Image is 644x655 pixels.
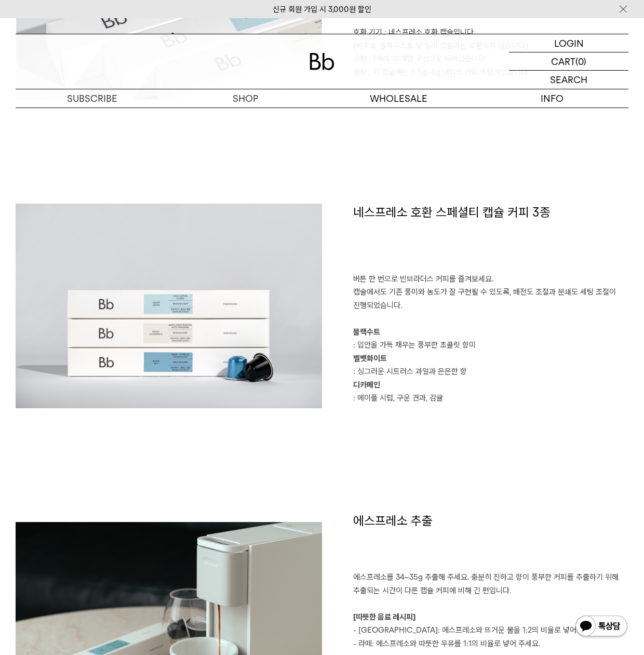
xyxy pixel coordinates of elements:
a: LOGIN [509,34,628,52]
p: WHOLESALE [322,89,475,108]
a: 신규 회원 가입 시 3,000원 할인 [273,5,371,14]
b: 블랙수트 [353,327,380,337]
img: 카카오톡 채널 1:1 채팅 버튼 [574,614,628,639]
img: 77d22434ccd1bd5c32baa709fca40f80_180325.jpg [16,204,322,408]
a: SUBSCRIBE [16,89,169,108]
p: (0) [575,52,586,70]
b: 벨벳화이트 [353,354,387,363]
a: CART (0) [509,52,628,71]
h1: 네스프레소 호환 스페셜티 캡슐 커피 3종 [353,204,628,263]
a: SHOP [169,89,322,108]
p: 버튼 한 번으로 빈브라더스 커피를 즐겨보세요. 캡슐에서도 기존 풍미와 농도가 잘 구현될 수 있도록, 배전도 조절과 분쇄도 세팅 조절이 진행되었습니다. : 입안을 가득 채우는 ... [353,273,628,405]
h1: 에스프레소 추출 [353,512,628,571]
img: 로고 [310,53,334,70]
b: 디카페인 [353,380,380,390]
p: CART [551,52,575,70]
b: [따뜻한 음료 레시피] [353,612,415,622]
p: INFO [475,89,628,108]
p: LOGIN [554,34,584,52]
p: SEARCH [550,71,587,89]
